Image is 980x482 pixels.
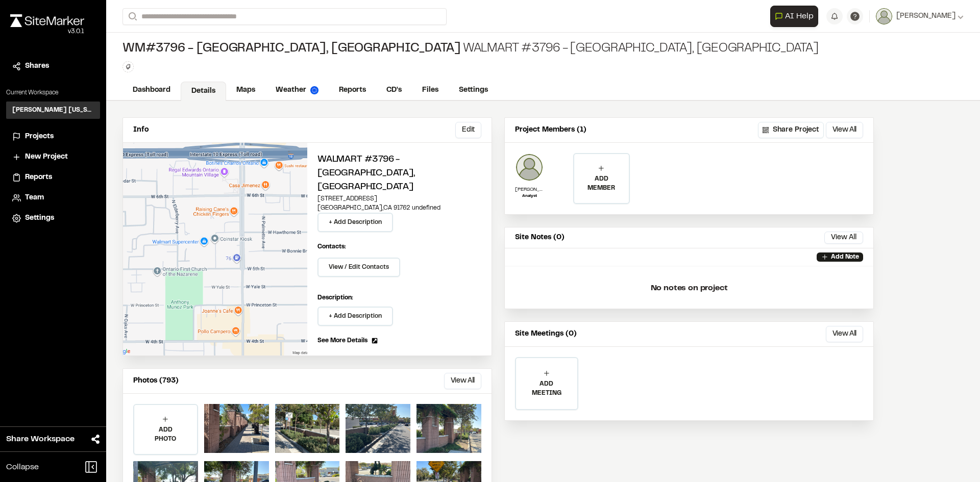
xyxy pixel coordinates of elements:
[444,373,481,389] button: View All
[12,106,94,115] h3: [PERSON_NAME] [US_STATE]
[317,153,481,194] h2: Walmart #3796 - [GEOGRAPHIC_DATA], [GEOGRAPHIC_DATA]
[515,153,544,182] img: Coby Chambliss
[515,232,565,243] p: Site Notes (0)
[317,258,400,277] button: View / Edit Contacts
[25,172,52,183] span: Reports
[455,122,481,138] button: Edit
[122,81,181,100] a: Dashboard
[317,293,481,302] p: Description:
[824,232,863,244] button: View All
[6,461,39,473] span: Collapse
[25,213,54,224] span: Settings
[6,88,100,97] p: Current Workspace
[133,375,179,387] p: Photos (793)
[12,172,94,183] a: Reports
[317,213,393,232] button: + Add Description
[376,81,412,100] a: CD's
[449,81,498,100] a: Settings
[574,174,628,193] p: ADD MEMBER
[758,122,824,138] button: Share Project
[310,86,318,94] img: precipai.png
[826,326,863,342] button: View All
[329,81,376,100] a: Reports
[25,192,44,204] span: Team
[12,131,94,142] a: Projects
[226,81,265,100] a: Maps
[25,131,54,142] span: Projects
[317,307,393,326] button: + Add Description
[896,11,955,22] span: [PERSON_NAME]
[265,81,329,100] a: Weather
[317,336,367,345] span: See More Details
[181,82,226,101] a: Details
[515,328,577,340] p: Site Meetings (0)
[785,10,814,22] span: AI Help
[515,124,586,136] p: Project Members (1)
[12,192,94,204] a: Team
[122,8,141,25] button: Search
[513,272,865,305] p: No notes on project
[12,213,94,224] a: Settings
[876,8,892,24] img: User
[12,61,94,72] a: Shares
[317,242,346,251] p: Contacts:
[516,379,577,398] p: ADD MEETING
[122,61,134,72] button: Edit Tags
[134,425,197,444] p: ADD PHOTO
[6,433,75,445] span: Share Workspace
[122,41,461,57] span: WM#3796 - [GEOGRAPHIC_DATA], [GEOGRAPHIC_DATA]
[412,81,449,100] a: Files
[770,6,818,27] button: Open AI Assistant
[515,186,544,193] p: [PERSON_NAME]
[515,193,544,199] p: Analyst
[770,6,822,27] div: Open AI Assistant
[10,27,84,36] div: Oh geez...please don't...
[12,151,94,163] a: New Project
[25,151,68,163] span: New Project
[826,122,863,138] button: View All
[10,14,84,27] img: rebrand.png
[122,41,819,57] div: Walmart #3796 - [GEOGRAPHIC_DATA], [GEOGRAPHIC_DATA]
[876,8,964,24] button: [PERSON_NAME]
[317,194,481,204] p: [STREET_ADDRESS]
[317,204,481,213] p: [GEOGRAPHIC_DATA] , CA 91762 undefined
[25,61,49,72] span: Shares
[133,124,149,136] p: Info
[831,252,859,262] p: Add Note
